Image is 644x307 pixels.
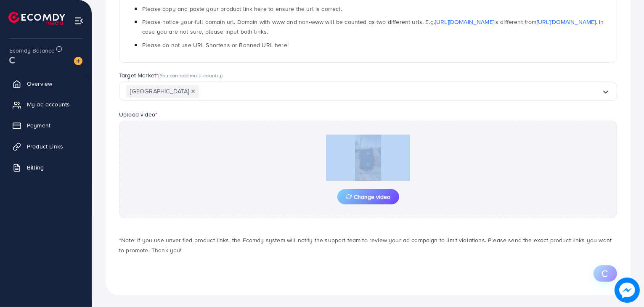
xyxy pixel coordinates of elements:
[326,135,410,181] img: Preview Image
[537,18,596,26] a: [URL][DOMAIN_NAME]
[346,194,391,200] span: Change video
[615,278,640,303] img: image
[158,71,223,79] span: (You can add multi-country)
[74,57,82,65] img: image
[8,12,65,25] img: logo
[27,142,63,151] span: Product Links
[6,138,85,155] a: Product Links
[142,18,604,36] span: Please notice your full domain url. Domain with www and non-www will be counted as two different ...
[119,71,223,79] label: Target Market
[126,85,199,98] span: [GEOGRAPHIC_DATA]
[119,110,157,119] label: Upload video
[6,96,85,113] a: My ad accounts
[337,189,399,204] button: Change video
[6,117,85,134] a: Payment
[142,5,342,13] span: Please copy and paste your product link here to ensure the url is correct.
[119,82,617,101] div: Search for option
[27,100,70,109] span: My ad accounts
[74,16,84,26] img: menu
[119,235,617,255] p: *Note: If you use unverified product links, the Ecomdy system will notify the support team to rev...
[6,159,85,176] a: Billing
[27,79,52,88] span: Overview
[9,46,55,55] span: Ecomdy Balance
[27,121,50,130] span: Payment
[199,85,602,98] input: Search for option
[27,163,44,172] span: Billing
[142,41,289,49] span: Please do not use URL Shortens or Banned URL here!
[6,75,85,92] a: Overview
[435,18,494,26] a: [URL][DOMAIN_NAME]
[191,89,195,93] button: Deselect Pakistan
